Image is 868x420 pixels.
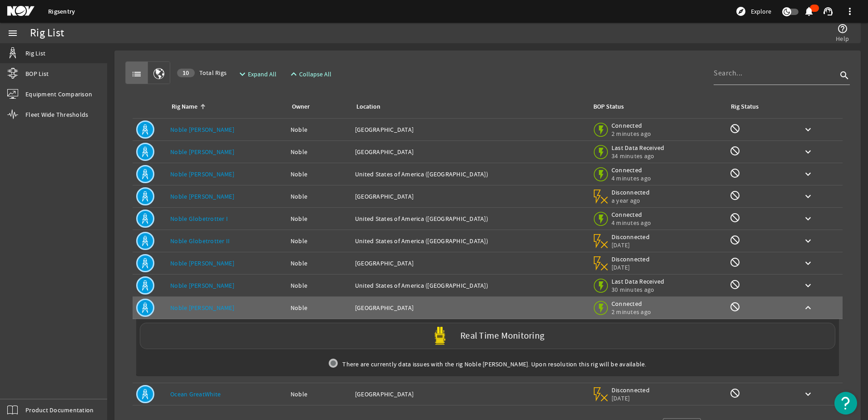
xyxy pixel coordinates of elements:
mat-icon: Rig Monitoring not available for this rig [730,168,740,179]
div: Rig Name [172,102,197,112]
mat-icon: expand_less [288,69,296,80]
span: Fleet Wide Thresholds [25,110,88,119]
div: Rig Status [731,102,759,112]
mat-icon: notifications [804,6,814,17]
span: Connected [612,121,651,130]
div: Location [355,102,581,112]
mat-icon: Rig Monitoring not available for this rig [730,279,740,290]
div: There are currently data issues with the rig Noble [PERSON_NAME]. Upon resolution this rig will b... [136,353,839,375]
mat-icon: Rig Monitoring not available for this rig [730,123,740,134]
mat-icon: keyboard_arrow_down [803,191,814,202]
div: [GEOGRAPHIC_DATA] [355,303,585,312]
mat-icon: Rig Monitoring not available for this rig [730,301,740,312]
div: Noble [291,390,348,399]
span: Product Documentation [25,405,94,415]
span: 34 minutes ago [612,152,665,160]
span: [DATE] [612,263,650,271]
div: [GEOGRAPHIC_DATA] [355,125,585,134]
mat-icon: keyboard_arrow_down [803,235,814,246]
a: Noble [PERSON_NAME] [170,281,234,290]
span: 30 minutes ago [612,285,665,294]
span: Explore [751,7,771,16]
a: Noble Globetrotter II [170,237,230,245]
mat-icon: keyboard_arrow_down [803,213,814,224]
span: Last Data Received [612,277,665,285]
span: Rig List [25,49,45,58]
div: [GEOGRAPHIC_DATA] [355,147,585,156]
mat-icon: list [131,69,142,80]
button: Expand All [233,66,280,82]
span: Disconnected [612,255,650,263]
div: [GEOGRAPHIC_DATA] [355,259,585,268]
div: Noble [291,170,348,179]
span: 4 minutes ago [612,219,651,227]
button: Open Resource Center [834,392,857,415]
mat-icon: Rig Monitoring not available for this rig [730,388,740,399]
a: Ocean GreatWhite [170,390,221,398]
div: Noble [291,259,348,268]
span: 2 minutes ago [612,130,651,138]
a: Noble [PERSON_NAME] [170,125,234,134]
mat-icon: keyboard_arrow_down [803,258,814,269]
a: Real Time Monitoring [136,323,839,349]
div: Noble [291,281,348,290]
div: BOP Status [593,102,624,112]
span: Disconnected [612,386,650,394]
a: Noble [PERSON_NAME] [170,304,234,312]
mat-icon: keyboard_arrow_down [803,124,814,135]
a: Noble [PERSON_NAME] [170,259,234,267]
mat-icon: Rig Monitoring not available for this rig [730,190,740,201]
div: Rig List [30,29,64,38]
div: Noble [291,214,348,223]
a: Rigsentry [48,7,75,16]
span: Collapse All [299,70,331,79]
div: Noble [291,192,348,201]
mat-icon: Rig Monitoring not available for this rig [730,212,740,223]
span: a year ago [612,196,650,205]
div: Noble [291,303,348,312]
span: Disconnected [612,188,650,196]
a: Noble [PERSON_NAME] [170,170,234,178]
button: Explore [732,4,775,19]
img: Yellowpod.svg [431,327,449,345]
mat-icon: menu [7,28,18,39]
div: 10 [177,69,195,77]
div: Owner [292,102,310,112]
a: Noble Globetrotter I [170,215,228,223]
span: Connected [612,166,651,174]
mat-icon: keyboard_arrow_down [803,280,814,291]
span: Last Data Received [612,144,665,152]
label: Real Time Monitoring [460,331,544,341]
button: Collapse All [285,66,335,82]
span: Disconnected [612,233,650,241]
span: Help [836,34,849,43]
span: Connected [612,210,651,219]
a: Noble [PERSON_NAME] [170,192,234,200]
div: [GEOGRAPHIC_DATA] [355,192,585,201]
span: Expand All [248,70,276,79]
mat-icon: expand_more [237,69,244,80]
mat-icon: keyboard_arrow_down [803,146,814,157]
span: Total Rigs [177,68,227,77]
span: 2 minutes ago [612,308,651,316]
div: United States of America ([GEOGRAPHIC_DATA]) [355,236,585,245]
mat-icon: help_outline [837,23,848,34]
button: more_vert [839,0,861,22]
span: 4 minutes ago [612,174,651,182]
span: BOP List [25,69,49,78]
i: search [839,70,850,81]
mat-icon: Rig Monitoring not available for this rig [730,257,740,268]
span: [DATE] [612,241,650,249]
mat-icon: explore [735,6,746,17]
a: Noble [PERSON_NAME] [170,148,234,156]
div: [GEOGRAPHIC_DATA] [355,390,585,399]
span: Connected [612,300,651,308]
mat-icon: keyboard_arrow_down [803,389,814,400]
img: grey.svg [329,359,338,368]
div: United States of America ([GEOGRAPHIC_DATA]) [355,281,585,290]
span: [DATE] [612,394,650,402]
mat-icon: keyboard_arrow_up [803,302,814,313]
div: Location [356,102,380,112]
input: Search... [714,68,837,79]
span: Equipment Comparison [25,90,92,99]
